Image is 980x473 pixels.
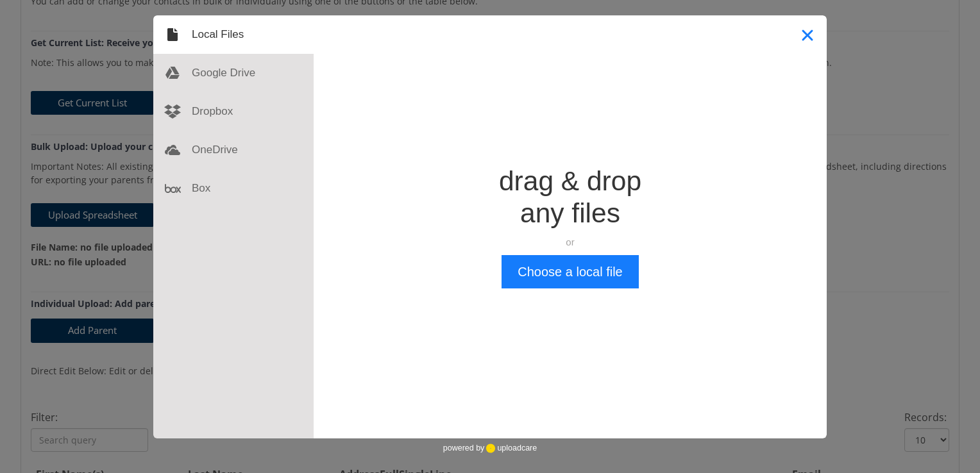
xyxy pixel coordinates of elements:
div: OneDrive [153,131,314,169]
div: drag & drop any files [499,165,641,229]
button: Close [788,15,827,54]
div: Box [153,169,314,208]
div: Local Files [153,15,314,54]
div: Google Drive [153,54,314,92]
div: powered by [443,438,537,458]
button: Choose a local file [502,255,638,288]
div: Dropbox [153,92,314,131]
a: uploadcare [484,444,537,453]
div: or [499,236,641,249]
